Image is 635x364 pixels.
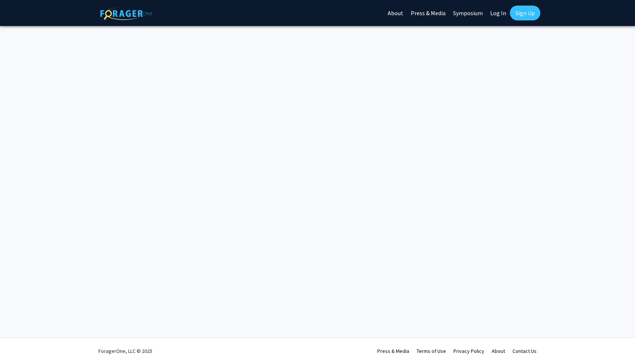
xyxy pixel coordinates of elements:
[100,7,152,20] img: ForagerOne Logo
[510,6,540,20] a: Sign Up
[417,348,446,354] a: Terms of Use
[98,338,152,364] div: ForagerOne, LLC © 2025
[453,348,484,354] a: Privacy Policy
[512,348,537,354] a: Contact Us
[492,348,505,354] a: About
[377,348,409,354] a: Press & Media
